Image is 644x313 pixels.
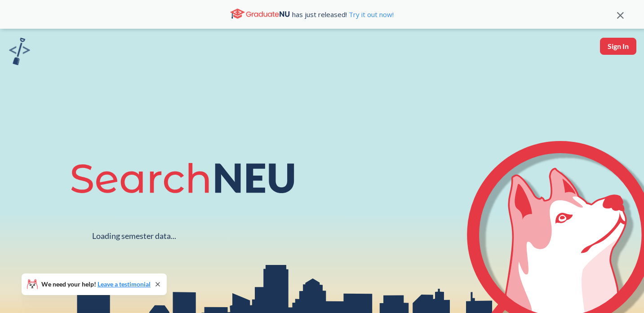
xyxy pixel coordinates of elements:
span: has just released! [292,9,394,19]
img: sandbox logo [9,38,30,65]
button: Sign In [600,38,636,55]
a: sandbox logo [9,38,30,68]
div: Loading semester data... [92,231,176,241]
span: We need your help! [41,281,151,287]
a: Try it out now! [347,10,394,19]
a: Leave a testimonial [98,280,151,288]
